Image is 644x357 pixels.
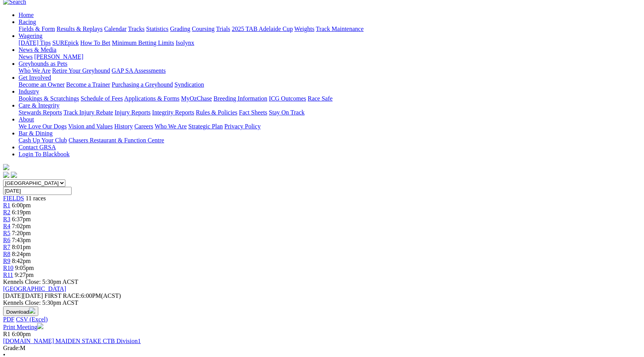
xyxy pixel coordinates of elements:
a: FIELDS [3,195,24,202]
span: [DATE] [3,292,43,299]
a: Strategic Plan [188,123,223,130]
img: twitter.svg [11,172,17,178]
a: GAP SA Assessments [112,67,166,74]
a: Industry [19,88,39,95]
span: 7:02pm [12,223,31,229]
img: printer.svg [37,323,43,329]
a: Isolynx [176,39,194,46]
a: CSV (Excel) [16,316,48,323]
span: 6:19pm [12,209,31,215]
a: Greyhounds as Pets [19,60,67,67]
div: Greyhounds as Pets [19,67,641,74]
a: R9 [3,258,10,264]
img: logo-grsa-white.png [3,164,9,170]
span: 8:01pm [12,244,31,250]
span: 8:24pm [12,251,31,257]
a: Vision and Values [68,123,113,130]
a: R7 [3,244,10,250]
div: About [19,123,641,130]
span: Grade: [3,345,20,351]
a: R5 [3,230,10,236]
a: Rules & Policies [196,109,237,116]
a: How To Bet [80,39,111,46]
a: ICG Outcomes [269,95,306,102]
a: Statistics [146,26,169,32]
button: Download [3,306,38,316]
div: Industry [19,95,641,102]
div: M [3,345,641,352]
a: We Love Our Dogs [19,123,67,130]
span: 9:27pm [15,272,34,278]
a: R2 [3,209,10,215]
a: Minimum Betting Limits [112,39,174,46]
a: Fact Sheets [239,109,267,116]
a: Applications & Forms [124,95,179,102]
a: R10 [3,265,14,271]
div: Get Involved [19,81,641,88]
span: 9:05pm [15,265,34,271]
a: Trials [216,26,230,32]
img: download.svg [29,307,35,314]
a: R3 [3,216,10,222]
a: Coursing [192,26,215,32]
a: [GEOGRAPHIC_DATA] [3,285,66,292]
a: Home [19,12,34,18]
span: [DATE] [3,292,23,299]
div: Wagering [19,39,641,46]
a: History [114,123,133,130]
span: 6:00pm [12,331,31,337]
a: Stay On Track [269,109,304,116]
span: 6:00pm [12,202,31,208]
a: R4 [3,223,10,229]
a: Care & Integrity [19,102,60,109]
div: Racing [19,26,641,32]
div: Care & Integrity [19,109,641,116]
div: Bar & Dining [19,137,641,144]
span: 7:43pm [12,237,31,243]
a: Retire Your Greyhound [52,67,110,74]
a: Who We Are [155,123,187,130]
a: R11 [3,272,13,278]
a: Bookings & Scratchings [19,95,79,102]
a: Contact GRSA [19,144,56,150]
a: [PERSON_NAME] [34,53,83,60]
a: Fields & Form [19,26,55,32]
a: 2025 TAB Adelaide Cup [232,26,293,32]
a: Weights [294,26,314,32]
span: R1 [3,331,10,337]
a: Privacy Policy [224,123,261,130]
a: R6 [3,237,10,243]
a: Stewards Reports [19,109,62,116]
a: Print Meeting [3,324,43,330]
span: 11 races [26,195,46,202]
a: R1 [3,202,10,208]
a: News [19,53,32,60]
span: 8:42pm [12,258,31,264]
a: [DATE] Tips [19,39,51,46]
a: SUREpick [52,39,79,46]
a: Become an Owner [19,81,65,88]
a: Track Injury Rebate [63,109,113,116]
a: [DOMAIN_NAME] MAIDEN STAKE CTB Division1 [3,338,141,344]
div: News & Media [19,53,641,60]
a: About [19,116,34,123]
div: Kennels Close: 5:30pm ACST [3,299,641,306]
a: MyOzChase [181,95,212,102]
a: Calendar [104,26,126,32]
a: Breeding Information [214,95,267,102]
a: Bar & Dining [19,130,53,137]
a: Racing [19,19,36,25]
a: Login To Blackbook [19,151,70,157]
a: R8 [3,251,10,257]
a: Track Maintenance [316,26,364,32]
span: 6:00PM(ACST) [44,292,121,299]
